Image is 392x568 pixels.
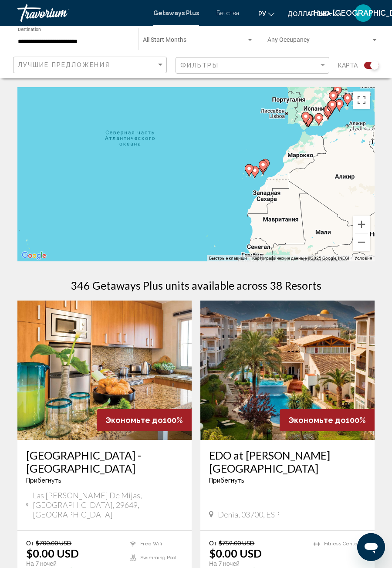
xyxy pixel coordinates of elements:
[280,409,375,431] div: 100%
[209,560,305,568] p: На 7 ночей
[209,449,366,475] a: EDO at [PERSON_NAME][GEOGRAPHIC_DATA]
[216,10,239,17] a: Бегства
[71,279,321,292] h1: 346 Getaways Plus units available across 38 Resorts
[97,409,192,431] div: 100%
[355,256,372,260] a: Условия
[288,416,346,425] span: Экономьте до
[209,547,262,560] p: $0.00 USD
[209,477,244,484] span: Прибегнуть
[252,256,349,260] span: Картографические данные ©2025 Google, INEGI
[176,57,329,74] button: Filter
[209,539,216,547] span: От
[353,216,370,233] button: Увеличить
[26,449,183,475] a: [GEOGRAPHIC_DATA] - [GEOGRAPHIC_DATA]
[140,541,162,547] span: Free Wifi
[324,541,359,547] span: Fitness Center
[26,477,61,484] span: Прибегнуть
[218,510,280,519] span: Denia, 03700, ESP
[140,555,176,561] span: Swimming Pool
[353,91,370,109] button: Включить полноэкранный режим
[352,4,375,22] button: Меню пользователя
[357,533,385,561] iframe: Кнопка запуска окна обмена сообщениями
[338,59,358,71] span: карта
[180,62,219,69] span: Фильтры
[209,255,247,261] button: Быстрые клавиши
[287,10,331,17] font: доллар США
[105,416,163,425] span: Экономьте до
[258,7,274,20] button: Изменить язык
[219,539,254,547] span: $759.00 USD
[26,560,121,568] p: На 7 ночей
[18,61,110,68] span: Лучшие предложения
[18,61,164,69] mat-select: Sort by
[20,250,48,261] img: Google
[153,10,199,17] a: Getaways Plus
[26,539,34,547] span: От
[33,490,183,519] span: Las [PERSON_NAME] de Mijas, [GEOGRAPHIC_DATA], 29649, [GEOGRAPHIC_DATA]
[36,539,71,547] span: $700.00 USD
[17,4,145,22] a: Травориум
[353,233,370,251] button: Уменьшить
[258,10,266,17] font: ру
[20,250,48,261] a: Открыть эту область в Google Картах (в новом окне)
[200,301,375,440] img: ii_ogi1.jpg
[26,547,79,560] p: $0.00 USD
[287,7,339,20] button: Изменить валюту
[17,301,192,440] img: ii_mde1.jpg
